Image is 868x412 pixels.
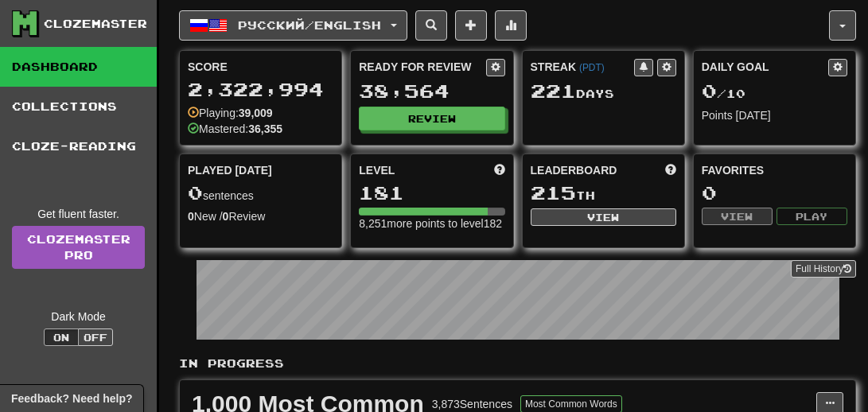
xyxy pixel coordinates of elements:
div: Favorites [702,162,847,178]
div: 181 [359,183,504,203]
div: Points [DATE] [702,107,847,123]
button: Play [777,208,847,225]
div: 2,322,994 [188,80,333,99]
span: 0 [702,80,717,102]
div: Score [188,59,333,75]
div: sentences [188,183,333,204]
strong: 0 [223,210,229,223]
span: Open feedback widget [11,391,132,406]
button: Русский/English [179,10,407,41]
span: Level [359,162,395,178]
button: On [44,328,79,346]
div: 0 [702,183,847,203]
div: Daily Goal [702,59,828,76]
div: Mastered: [188,121,282,137]
button: More stats [495,10,527,41]
div: Playing: [188,105,273,121]
button: Review [359,107,504,130]
button: Search sentences [415,10,447,41]
span: 215 [531,181,576,204]
div: Clozemaster [44,16,147,32]
span: Score more points to level up [494,162,505,178]
div: Dark Mode [12,309,145,325]
strong: 39,009 [239,107,273,119]
div: 38,564 [359,81,504,101]
span: Leaderboard [531,162,617,178]
span: Русский / English [238,18,381,32]
span: 0 [188,181,203,204]
button: View [531,208,676,226]
div: 8,251 more points to level 182 [359,216,504,231]
a: (PDT) [579,62,605,73]
span: / 10 [702,87,745,100]
strong: 0 [188,210,194,223]
button: Add sentence to collection [455,10,487,41]
strong: 36,355 [248,122,282,135]
span: 221 [531,80,576,102]
button: Off [78,328,113,346]
div: New / Review [188,208,333,224]
div: 3,873 Sentences [432,396,512,412]
div: Get fluent faster. [12,206,145,222]
div: Ready for Review [359,59,485,75]
span: This week in points, UTC [665,162,676,178]
div: Streak [531,59,634,75]
div: Day s [531,81,676,102]
div: th [531,183,676,204]
button: View [702,208,773,225]
a: ClozemasterPro [12,226,145,269]
button: Full History [791,260,856,278]
span: Played [DATE] [188,162,272,178]
p: In Progress [179,356,856,371]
